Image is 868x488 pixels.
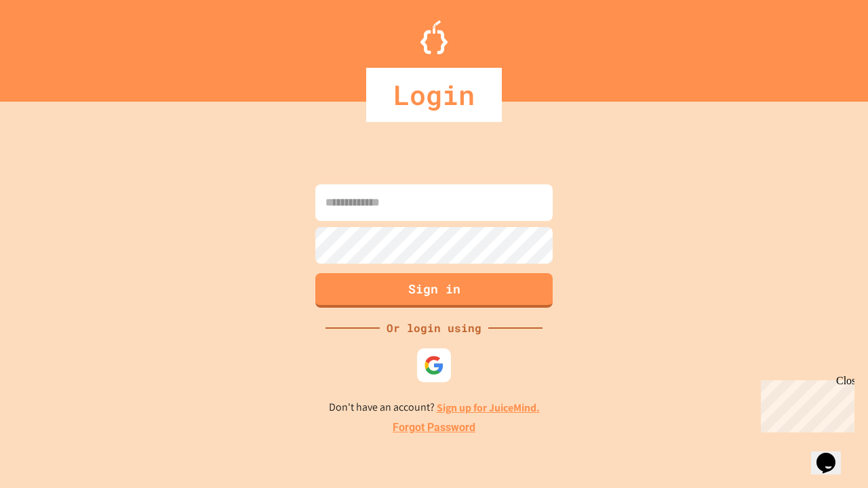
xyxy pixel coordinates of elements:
div: Login [366,68,502,122]
a: Forgot Password [393,420,475,436]
button: Sign in [315,273,553,308]
p: Don't have an account? [329,399,540,416]
img: google-icon.svg [424,355,444,375]
div: Or login using [380,320,488,336]
img: Logo.svg [420,20,448,54]
a: Sign up for JuiceMind. [437,401,540,415]
div: Chat with us now!Close [5,5,94,86]
iframe: chat widget [811,434,854,474]
iframe: chat widget [755,375,854,432]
